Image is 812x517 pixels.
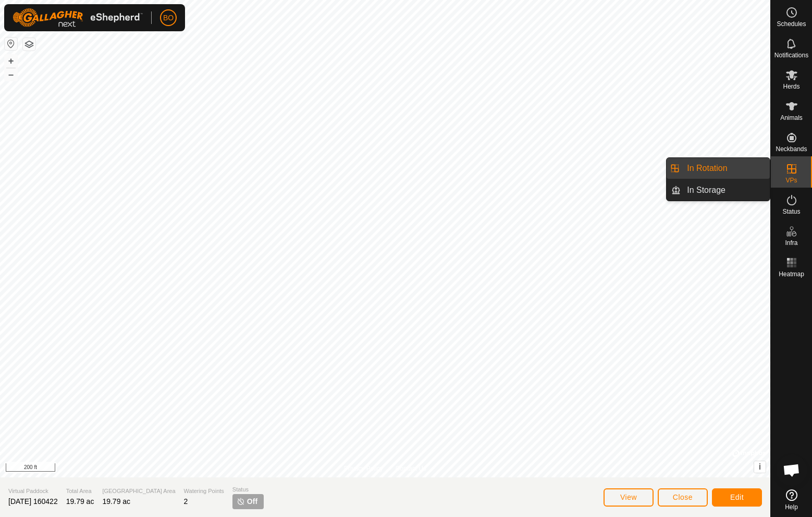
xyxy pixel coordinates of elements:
span: Schedules [777,21,806,27]
span: Herds [783,83,799,90]
span: View [620,493,637,501]
a: In Storage [681,180,770,201]
a: Contact Us [396,464,426,473]
span: [DATE] 160422 [8,497,58,506]
button: Edit [712,488,762,507]
a: Help [771,485,812,514]
span: In Rotation [687,162,727,175]
span: Close [673,493,693,501]
button: Close [658,488,708,507]
li: In Rotation [667,158,770,179]
button: – [5,68,17,81]
img: turn-off [237,497,245,506]
span: Status [232,485,264,494]
span: Total Area [66,487,94,496]
span: Status [782,208,800,215]
span: Animals [780,115,803,121]
span: i [759,462,761,471]
span: 2 [184,497,188,506]
span: 19.79 ac [66,497,94,506]
span: Off [247,496,257,507]
a: In Rotation [681,158,770,179]
span: [GEOGRAPHIC_DATA] Area [102,487,175,496]
span: VPs [785,177,797,183]
span: BO [163,13,174,23]
span: 19.79 ac [102,497,130,506]
button: i [754,461,766,473]
span: Heatmap [779,271,804,277]
span: Edit [730,493,744,501]
span: Virtual Paddock [8,487,58,496]
button: + [5,55,17,67]
a: Open chat [776,454,807,486]
span: Help [785,504,798,510]
span: In Storage [687,184,725,196]
span: Watering Points [184,487,224,496]
span: Notifications [774,52,808,58]
button: Map Layers [23,38,35,51]
a: Privacy Policy [344,464,383,473]
span: Infra [785,240,797,246]
li: In Storage [667,180,770,201]
img: Gallagher Logo [13,8,143,27]
button: Reset Map [5,38,17,50]
button: View [604,488,654,507]
span: Neckbands [776,146,807,152]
